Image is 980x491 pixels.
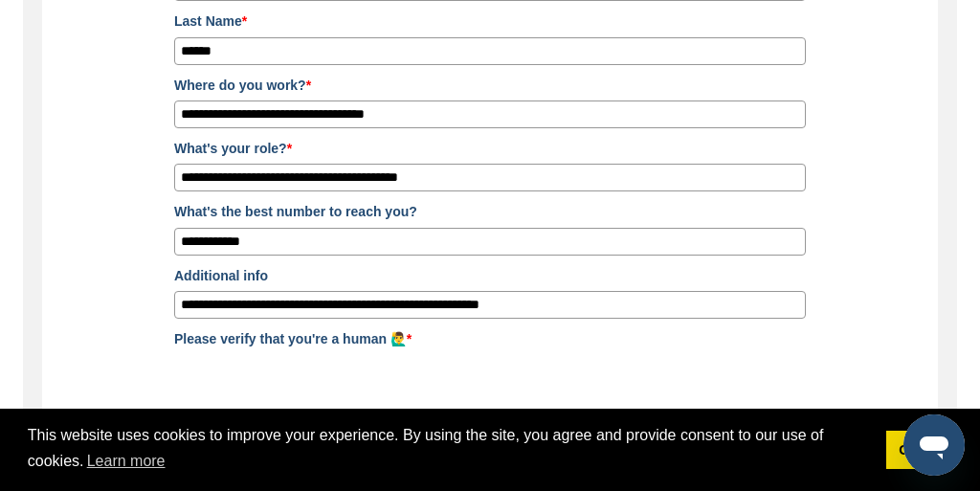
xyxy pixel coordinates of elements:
a: dismiss cookie message [886,431,952,469]
label: Additional info [174,265,806,286]
iframe: Button to launch messaging window [903,414,965,476]
iframe: reCAPTCHA [174,355,465,430]
a: learn more about cookies [84,447,168,476]
label: What's your role? [174,138,806,159]
label: Please verify that you're a human 🙋‍♂️ [174,328,806,349]
label: What's the best number to reach you? [174,201,806,222]
label: Where do you work? [174,75,806,96]
label: Last Name [174,11,806,32]
span: This website uses cookies to improve your experience. By using the site, you agree and provide co... [28,424,871,476]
